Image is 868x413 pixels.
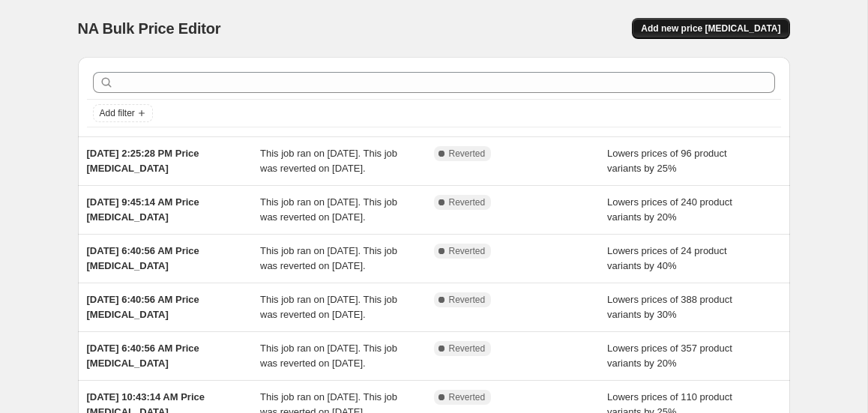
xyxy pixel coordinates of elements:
span: Reverted [449,391,486,403]
span: This job ran on [DATE]. This job was reverted on [DATE]. [260,245,397,271]
span: Lowers prices of 357 product variants by 20% [607,343,732,369]
span: This job ran on [DATE]. This job was reverted on [DATE]. [260,196,397,223]
span: Lowers prices of 24 product variants by 40% [607,245,727,271]
span: [DATE] 6:40:56 AM Price [MEDICAL_DATA] [87,245,199,271]
span: Lowers prices of 240 product variants by 20% [607,196,732,223]
span: Reverted [449,245,486,257]
span: Reverted [449,148,486,160]
span: [DATE] 6:40:56 AM Price [MEDICAL_DATA] [87,294,199,320]
span: [DATE] 2:25:28 PM Price [MEDICAL_DATA] [87,148,199,174]
span: This job ran on [DATE]. This job was reverted on [DATE]. [260,294,397,320]
span: Add new price [MEDICAL_DATA] [641,22,780,34]
button: Add filter [93,104,153,122]
span: Lowers prices of 388 product variants by 30% [607,294,732,320]
span: NA Bulk Price Editor [78,20,221,37]
span: [DATE] 6:40:56 AM Price [MEDICAL_DATA] [87,343,199,369]
span: This job ran on [DATE]. This job was reverted on [DATE]. [260,148,397,174]
span: Reverted [449,196,486,208]
span: Reverted [449,294,486,306]
span: This job ran on [DATE]. This job was reverted on [DATE]. [260,343,397,369]
span: Add filter [100,107,135,119]
button: Add new price [MEDICAL_DATA] [632,18,789,39]
span: [DATE] 9:45:14 AM Price [MEDICAL_DATA] [87,196,199,223]
span: Lowers prices of 96 product variants by 25% [607,148,727,174]
span: Reverted [449,343,486,355]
